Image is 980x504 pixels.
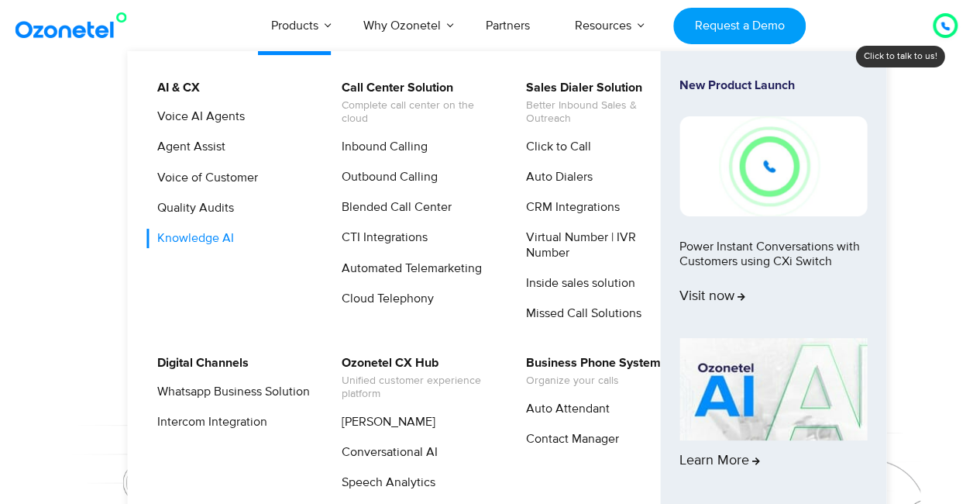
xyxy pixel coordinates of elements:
span: Organize your calls [526,375,661,388]
a: [PERSON_NAME] [332,413,438,432]
a: New Product LaunchPower Instant Conversations with Customers using CXi SwitchVisit now [679,78,867,332]
div: Orchestrate Intelligent [60,98,920,148]
a: Virtual Number | IVR Number [516,228,681,262]
a: Outbound Calling [332,167,440,187]
a: Voice of Customer [147,168,260,188]
img: New-Project-17.png [679,116,867,216]
a: Learn More [679,338,867,496]
a: Auto Dialers [516,167,595,187]
a: Request a Demo [673,8,806,44]
span: Complete call center on the cloud [342,99,494,126]
a: Knowledge AI [147,229,236,248]
img: AI [679,338,867,440]
span: Better Inbound Sales & Outreach [526,99,679,126]
a: Quality Audits [147,198,236,218]
a: Automated Telemarketing [332,259,484,278]
a: CTI Integrations [332,228,430,247]
a: Voice AI Agents [147,107,247,126]
a: Speech Analytics [332,473,438,492]
a: Inbound Calling [332,137,430,157]
span: Visit now [679,288,745,306]
a: Conversational AI [332,443,440,462]
a: Sales Dialer SolutionBetter Inbound Sales & Outreach [516,78,681,128]
a: Cloud Telephony [332,289,436,309]
a: AI & CX [147,78,202,98]
div: Turn every conversation into a growth engine for your enterprise. [60,214,920,231]
a: Blended Call Center [332,198,454,217]
a: Contact Manager [516,430,621,449]
div: Customer Experiences [60,139,920,213]
a: Whatsapp Business Solution [147,382,312,402]
a: Call Center SolutionComplete call center on the cloud [332,78,497,128]
a: Digital Channels [147,354,251,373]
a: Missed Call Solutions [516,304,644,323]
a: Agent Assist [147,137,228,157]
a: CRM Integrations [516,198,622,217]
a: Click to Call [516,137,593,157]
a: Inside sales solution [516,274,638,293]
a: Ozonetel CX HubUnified customer experience platform [332,354,497,403]
a: Intercom Integration [147,413,270,432]
a: Auto Attendant [516,399,612,419]
a: Business Phone SystemOrganize your calls [516,354,663,390]
span: Unified customer experience platform [342,375,494,401]
span: Learn More [679,453,760,470]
